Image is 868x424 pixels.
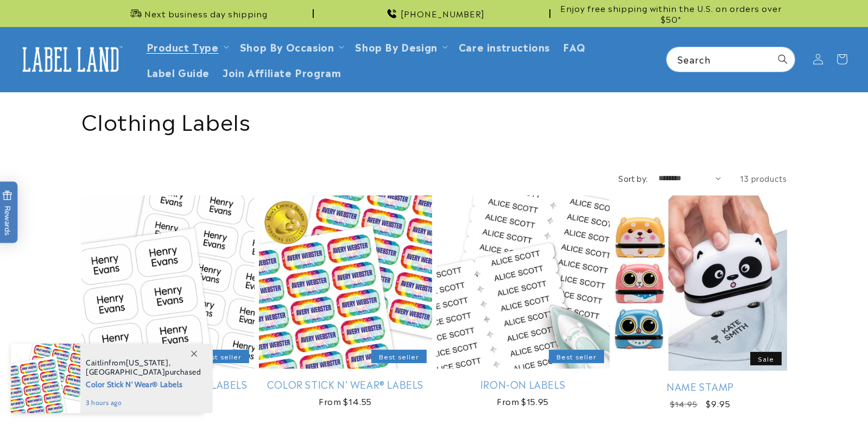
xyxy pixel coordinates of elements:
summary: Product Type [140,34,233,59]
span: from , purchased [86,358,201,377]
button: Search [771,47,795,71]
span: Enjoy free shipping within the U.S. on orders over $50* [555,3,787,24]
span: [GEOGRAPHIC_DATA] [86,367,165,377]
summary: Shop By Occasion [233,34,349,59]
span: Shop By Occasion [240,40,334,53]
span: Care instructions [459,40,550,53]
a: Iron-On Labels [436,378,610,390]
a: Care instructions [452,34,556,59]
span: Join Affiliate Program [223,66,341,78]
span: [PHONE_NUMBER] [401,8,485,19]
span: Next business day shipping [144,8,268,19]
span: [US_STATE] [126,358,169,368]
a: Name Stamp [614,380,787,393]
img: Label Land [16,42,125,76]
a: Label Land [12,39,129,80]
label: Sort by: [618,173,648,183]
a: Color Stick N' Wear® Labels [259,378,432,390]
span: FAQ [563,40,586,53]
span: 13 products [740,173,787,183]
a: Shop By Design [355,39,437,54]
span: Label Guide [147,66,210,78]
a: Product Type [147,39,219,54]
h1: Clothing Labels [81,106,787,134]
a: FAQ [556,34,592,59]
span: Caitlin [86,358,109,368]
span: Rewards [2,190,12,235]
summary: Shop By Design [349,34,452,59]
a: Join Affiliate Program [216,59,347,85]
a: Label Guide [140,59,217,85]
